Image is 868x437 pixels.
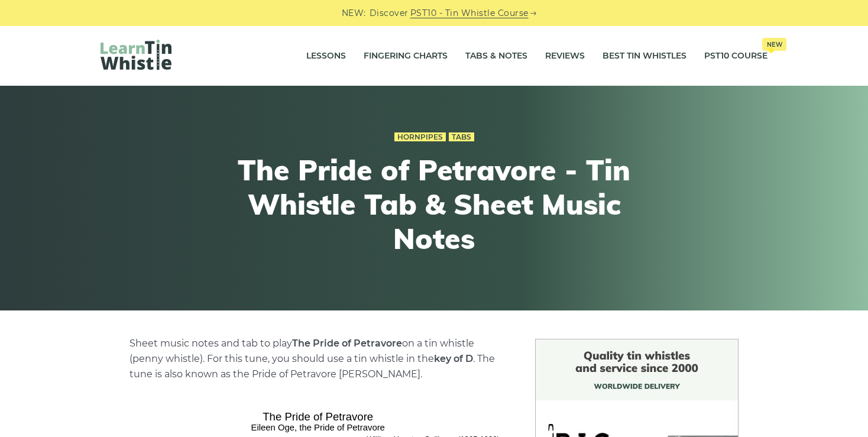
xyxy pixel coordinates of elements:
a: Tabs [449,132,474,142]
a: Reviews [545,41,585,71]
strong: key of D [434,353,473,364]
a: Fingering Charts [364,41,448,71]
h1: The Pride of Petravore - Tin Whistle Tab & Sheet Music Notes [216,153,652,255]
a: Best Tin Whistles [603,41,686,71]
a: Hornpipes [394,132,446,142]
strong: The Pride of Petravore [292,338,402,349]
a: Lessons [306,41,346,71]
a: PST10 CourseNew [704,41,767,71]
p: Sheet music notes and tab to play on a tin whistle (penny whistle). For this tune, you should use... [129,336,507,382]
span: New [762,38,786,51]
a: Tabs & Notes [465,41,527,71]
img: LearnTinWhistle.com [101,40,171,70]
